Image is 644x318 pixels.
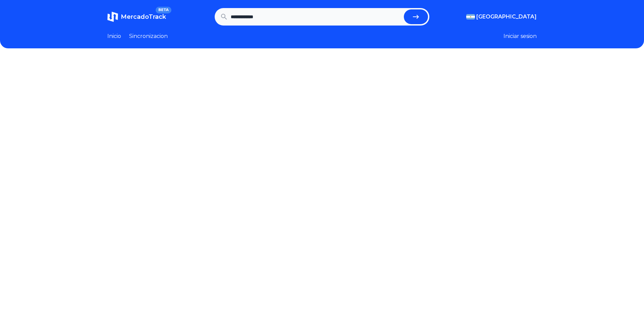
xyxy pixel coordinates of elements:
[107,11,118,22] img: MercadoTrack
[466,13,537,21] button: [GEOGRAPHIC_DATA]
[121,13,166,20] span: MercadoTrack
[129,32,168,40] a: Sincronizacion
[107,32,121,40] a: Inicio
[476,13,537,21] span: [GEOGRAPHIC_DATA]
[503,32,537,40] button: Iniciar sesion
[466,14,475,19] img: Argentina
[107,11,166,22] a: MercadoTrackBETA
[156,7,171,13] span: BETA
